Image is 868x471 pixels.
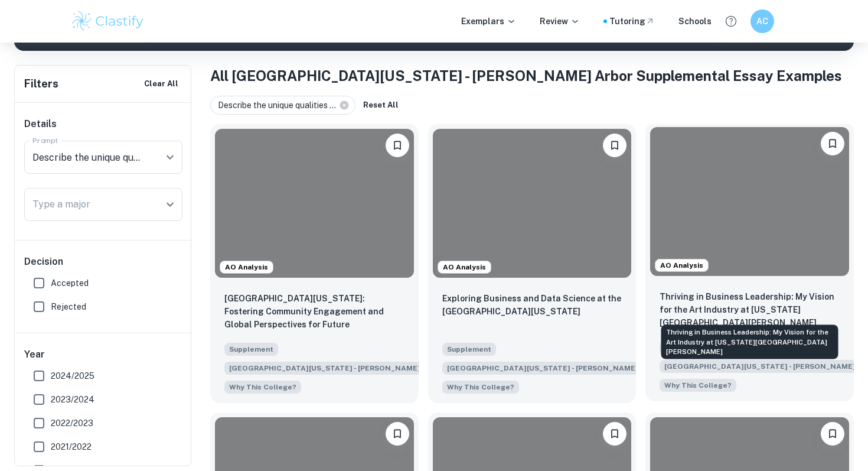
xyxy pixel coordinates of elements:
h6: Details [24,117,182,131]
button: Bookmark [386,422,409,446]
span: AO Analysis [220,262,273,272]
span: [GEOGRAPHIC_DATA][US_STATE] - [PERSON_NAME][GEOGRAPHIC_DATA] [442,362,723,375]
button: Clear All [141,75,181,93]
a: AO AnalysisBookmarkThriving in Business Leadership: My Vision for the Art Industry at Michigan Ro... [645,124,854,403]
label: Prompt [32,135,58,145]
span: Describe the unique qualities that attract you to the specific undergraduate College or School (i... [660,378,736,392]
button: Help and Feedback [721,11,741,31]
span: Why This College? [664,380,732,391]
button: Bookmark [603,422,626,446]
p: University of Michigan: Fostering Community Engagement and Global Perspectives for Future Psychia... [224,292,404,332]
a: Schools [678,15,712,28]
button: Bookmark [603,134,626,157]
p: Not sure what to search for? You can always look through our example supplemental essays below fo... [24,48,844,60]
p: Thriving in Business Leadership: My Vision for the Art Industry at Michigan Ross [660,290,840,329]
button: Open [162,149,178,165]
p: Exploring Business and Data Science at the University of Michigan [442,292,622,318]
h1: All [GEOGRAPHIC_DATA][US_STATE] - [PERSON_NAME] Arbor Supplemental Essay Examples [210,65,854,86]
p: Review [540,15,580,28]
button: Open [162,196,178,213]
span: Supplement [224,343,278,356]
h6: Decision [24,255,182,269]
button: Bookmark [386,134,409,157]
span: Why This College? [447,382,514,392]
h6: Year [24,347,182,362]
a: AO AnalysisBookmarkUniversity of Michigan: Fostering Community Engagement and Global Perspectives... [210,124,419,403]
span: Supplement [442,343,496,356]
div: Thriving in Business Leadership: My Vision for the Art Industry at [US_STATE][GEOGRAPHIC_DATA][PE... [661,325,838,359]
span: Why This College? [229,382,296,392]
button: Bookmark [821,422,844,446]
span: AO Analysis [655,260,708,271]
span: 2024/2025 [51,369,94,382]
span: Rejected [51,300,86,313]
button: AC [750,9,774,33]
h6: AC [756,15,769,28]
span: AO Analysis [438,262,491,272]
span: Describe the unique qualities ... [218,99,341,112]
button: Bookmark [821,132,844,155]
p: Exemplars [461,15,516,28]
span: Describe the unique qualities that attract you to the specific undergraduate College or School (i... [224,379,301,394]
h6: Filters [24,76,58,92]
button: Reset All [360,96,402,114]
div: Describe the unique qualities ... [210,96,355,115]
a: AO AnalysisBookmarkExploring Business and Data Science at the University of MichiganSupplement[GE... [428,124,637,403]
span: Accepted [51,277,89,290]
span: 2023/2024 [51,393,94,406]
span: [GEOGRAPHIC_DATA][US_STATE] - [PERSON_NAME][GEOGRAPHIC_DATA] [224,362,505,375]
a: Tutoring [609,15,655,28]
span: 2021/2022 [51,440,92,453]
img: Clastify logo [70,9,145,33]
span: Describe the unique qualities that attract you to the specific undergraduate College or School (i... [442,379,519,394]
span: 2022/2023 [51,417,93,430]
